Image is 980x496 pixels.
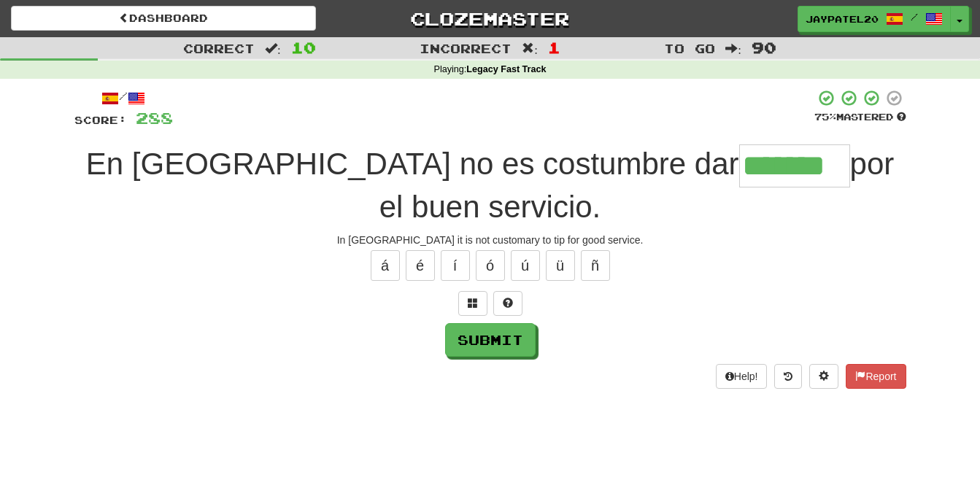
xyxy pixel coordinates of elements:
[265,42,281,55] span: :
[716,364,768,389] button: Help!
[511,250,540,281] button: ú
[291,39,316,56] span: 10
[466,64,546,74] strong: Legacy Fast Track
[752,39,776,56] span: 90
[814,111,906,124] div: Mastered
[664,41,715,55] span: To go
[406,250,435,281] button: é
[911,12,918,22] span: /
[806,12,879,26] span: jaypatel20
[493,291,522,316] button: Single letter hint - you only get 1 per sentence and score half the points! alt+h
[338,6,643,31] a: Clozemaster
[548,39,560,56] span: 1
[814,111,836,123] span: 75 %
[441,250,470,281] button: í
[581,250,610,281] button: ñ
[445,323,536,357] button: Submit
[379,147,894,224] span: por el buen servicio.
[11,6,316,31] a: Dashboard
[798,6,951,32] a: jaypatel20 /
[420,41,512,55] span: Incorrect
[846,364,906,389] button: Report
[522,42,538,55] span: :
[371,250,400,281] button: á
[476,250,505,281] button: ó
[725,42,741,55] span: :
[74,89,173,107] div: /
[774,364,802,389] button: Round history (alt+y)
[86,147,739,181] span: En [GEOGRAPHIC_DATA] no es costumbre dar
[136,109,173,127] span: 288
[74,233,906,247] div: In [GEOGRAPHIC_DATA] it is not customary to tip for good service.
[458,291,487,316] button: Switch sentence to multiple choice alt+p
[546,250,575,281] button: ü
[183,41,255,55] span: Correct
[74,114,127,126] span: Score:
